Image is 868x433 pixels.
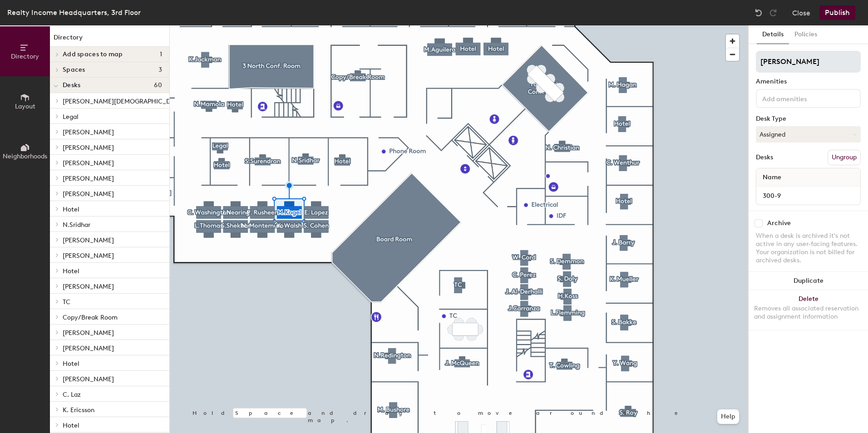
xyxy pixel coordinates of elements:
input: Add amenities [760,93,842,103]
span: 1 [160,51,162,58]
button: DeleteRemoves all associated reservation and assignment information [749,290,868,330]
span: [PERSON_NAME] [63,283,114,290]
span: C. Laz [63,391,81,399]
img: Undo [754,8,763,17]
div: Desk Type [756,115,861,123]
span: Name [758,169,786,186]
span: K. Ericsson [63,406,94,414]
div: Removes all associated reservation and assignment information [754,305,863,321]
span: [PERSON_NAME] [63,329,114,337]
button: Policies [789,25,823,44]
span: [PERSON_NAME] [63,128,114,136]
span: Hotel [63,206,79,213]
span: Hotel [63,422,79,429]
button: Ungroup [828,150,861,165]
div: Archive [767,220,791,227]
span: [PERSON_NAME] [63,375,114,383]
span: 60 [154,82,162,89]
span: Desks [63,82,80,89]
button: Publish [819,5,855,20]
span: [PERSON_NAME][DEMOGRAPHIC_DATA] [63,98,183,105]
h1: Directory [50,33,169,47]
div: Desks [756,154,773,161]
span: Directory [11,53,39,60]
span: Add spaces to map [63,51,123,58]
button: Details [757,25,789,44]
span: Hotel [63,360,79,368]
span: Hotel [63,267,79,275]
span: [PERSON_NAME] [63,144,114,152]
button: Duplicate [749,272,868,290]
span: [PERSON_NAME] [63,236,114,244]
div: Amenities [756,78,861,85]
span: [PERSON_NAME] [63,159,114,167]
input: Unnamed desk [758,189,858,202]
span: N.Sridhar [63,221,90,229]
button: Close [792,5,810,20]
span: TC [63,298,70,306]
button: Assigned [756,126,861,143]
button: Help [717,409,739,424]
span: Legal [63,113,79,121]
span: Spaces [63,66,85,74]
span: [PERSON_NAME] [63,175,114,182]
img: Redo [769,8,778,17]
span: [PERSON_NAME] [63,190,114,198]
span: [PERSON_NAME] [63,252,114,260]
span: Neighborhoods [3,153,47,160]
span: [PERSON_NAME] [63,344,114,352]
span: Copy/Break Room [63,314,118,321]
span: 3 [158,66,162,74]
span: Layout [15,103,35,110]
div: Realty Income Headquarters, 3rd Floor [7,7,141,18]
div: When a desk is archived it's not active in any user-facing features. Your organization is not bil... [756,232,861,265]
